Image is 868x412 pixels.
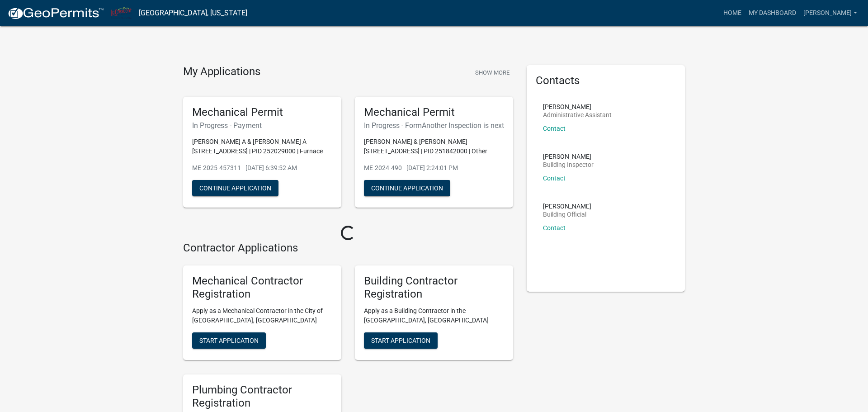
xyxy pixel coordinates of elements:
p: ME-2025-457311 - [DATE] 6:39:52 AM [192,163,332,173]
a: Contact [543,224,566,232]
p: [PERSON_NAME] A & [PERSON_NAME] A [STREET_ADDRESS] | PID 252029000 | Furnace [192,137,332,156]
p: Building Inspector [543,161,594,168]
h5: Contacts [536,74,676,87]
button: Continue Application [192,180,278,196]
a: [GEOGRAPHIC_DATA], [US_STATE] [139,5,247,21]
h5: Plumbing Contractor Registration [192,384,332,410]
p: Administrative Assistant [543,112,612,118]
button: Start Application [192,332,266,349]
a: My Dashboard [745,5,800,22]
button: Show More [472,65,513,80]
h5: Mechanical Permit [364,106,504,119]
p: Apply as a Mechanical Contractor in the City of [GEOGRAPHIC_DATA], [GEOGRAPHIC_DATA] [192,306,332,325]
a: [PERSON_NAME] [800,5,861,22]
p: Building Official [543,211,591,218]
img: City of La Crescent, Minnesota [111,7,132,19]
h4: My Applications [183,65,260,79]
h5: Mechanical Contractor Registration [192,275,332,301]
p: [PERSON_NAME] & [PERSON_NAME] [STREET_ADDRESS] | PID 251842000 | Other [364,137,504,156]
p: [PERSON_NAME] [543,104,612,110]
button: Continue Application [364,180,450,196]
p: ME-2024-490 - [DATE] 2:24:01 PM [364,163,504,173]
h5: Mechanical Permit [192,106,332,119]
span: Start Application [199,336,259,344]
a: Home [720,5,745,22]
h4: Contractor Applications [183,242,513,255]
h5: Building Contractor Registration [364,275,504,301]
p: [PERSON_NAME] [543,153,594,160]
a: Contact [543,125,566,132]
h6: In Progress - Payment [192,121,332,130]
button: Start Application [364,332,438,349]
p: Apply as a Building Contractor in the [GEOGRAPHIC_DATA], [GEOGRAPHIC_DATA] [364,306,504,325]
p: [PERSON_NAME] [543,203,591,209]
a: Contact [543,175,566,182]
span: Start Application [371,336,430,344]
h6: In Progress - FormAnother Inspection is next [364,121,504,130]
